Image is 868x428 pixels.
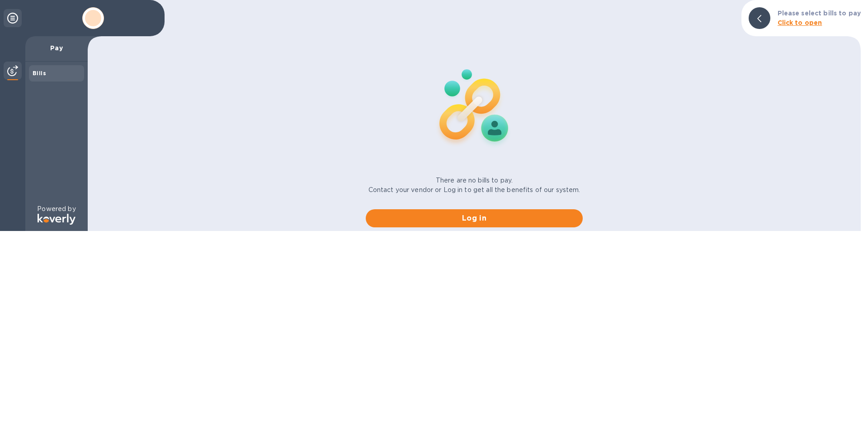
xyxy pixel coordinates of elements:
[38,214,75,225] img: Logo
[778,10,861,17] b: Please select bills to pay
[368,176,580,195] p: There are no bills to pay. Contact your vendor or Log in to get all the benefits of our system.
[778,19,822,26] b: Click to open
[366,209,583,227] button: Log in
[33,43,80,53] p: Pay
[373,213,576,224] span: Log in
[37,204,75,214] p: Powered by
[33,70,46,77] b: Bills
